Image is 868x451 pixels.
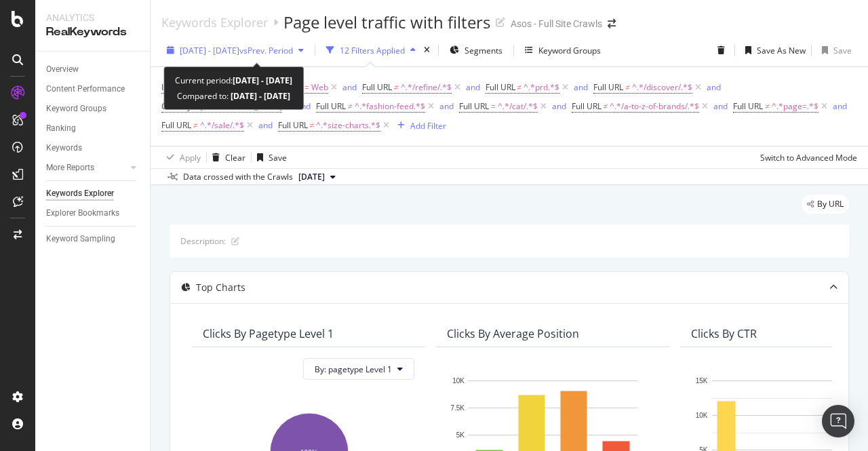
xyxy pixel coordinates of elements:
button: and [713,100,728,113]
a: Keywords [46,141,140,155]
div: Open Intercom Messenger [822,405,854,437]
span: Country [161,100,191,112]
div: and [713,100,728,112]
span: ≠ [765,100,770,112]
a: Keyword Groups [46,102,140,116]
text: 10K [452,377,465,385]
div: Clicks By Average Position [447,327,579,340]
div: and [258,119,273,131]
button: By: pagetype Level 1 [303,358,414,380]
span: ^.*fashion-feed.*$ [355,97,425,116]
span: By URL [817,200,844,208]
div: Analytics [46,11,139,24]
span: ≠ [394,81,399,93]
span: ≠ [348,100,353,112]
div: Data crossed with the Crawls [183,171,293,183]
span: Web [311,78,328,97]
span: 2025 Mar. 26th [298,171,325,183]
div: and [574,81,588,93]
div: Current period: [175,73,292,88]
div: 12 Filters Applied [340,45,405,56]
span: Full URL [486,81,515,93]
div: Description: [180,235,226,247]
span: ^.*/sale/.*$ [200,116,244,135]
text: 10K [696,412,708,419]
button: [DATE] [293,169,341,185]
div: Asos - Full Site Crawls [511,17,602,31]
span: ≠ [604,100,608,112]
button: and [574,81,588,94]
div: Content Performance [46,82,125,96]
span: By: pagetype Level 1 [315,364,392,375]
b: [DATE] - [DATE] [229,90,290,102]
span: Full URL [161,119,191,131]
button: and [342,81,357,94]
b: [DATE] - [DATE] [233,75,292,86]
div: arrow-right-arrow-left [608,19,616,28]
text: 15K [696,377,708,385]
a: Keyword Sampling [46,232,140,246]
div: RealKeywords [46,24,139,40]
button: Add Filter [392,117,446,134]
span: = [304,81,309,93]
div: Top Charts [196,281,245,294]
text: 7.5K [450,404,465,412]
span: ^.*page=.*$ [772,97,818,116]
span: ^.*/refine/.*$ [401,78,452,97]
span: Is Branded [161,81,202,93]
span: [DATE] - [DATE] [180,45,239,56]
button: Switch to Advanced Mode [755,146,857,168]
div: Page level traffic with filters [283,11,490,34]
button: and [552,100,566,113]
span: ^.*size-charts.*$ [316,116,380,135]
a: Explorer Bookmarks [46,206,140,220]
div: Apply [180,152,201,163]
div: Save As New [757,45,806,56]
div: Compared to: [177,88,290,104]
div: Clicks By pagetype Level 1 [203,327,334,340]
button: and [833,100,847,113]
button: and [439,100,454,113]
span: Full URL [362,81,392,93]
button: 12 Filters Applied [321,39,421,61]
text: 5K [456,431,465,439]
div: Save [269,152,287,163]
button: Keyword Groups [519,39,606,61]
div: Overview [46,62,79,77]
span: Full URL [316,100,346,112]
span: Full URL [459,100,489,112]
span: Full URL [278,119,308,131]
div: Clear [225,152,245,163]
span: ^.*/cat/.*$ [498,97,538,116]
div: More Reports [46,161,94,175]
div: Keyword Groups [46,102,106,116]
div: Save [833,45,852,56]
button: Save As New [740,39,806,61]
button: Save [816,39,852,61]
button: Clear [207,146,245,168]
span: ≠ [193,119,198,131]
span: Full URL [593,81,623,93]
div: Clicks By CTR [691,327,757,340]
div: and [833,100,847,112]
div: and [707,81,721,93]
a: Keywords Explorer [161,15,268,30]
div: Keywords Explorer [46,187,114,201]
a: More Reports [46,161,127,175]
div: and [466,81,480,93]
span: ≠ [310,119,315,131]
div: and [342,81,357,93]
div: and [439,100,454,112]
span: ^.*/discover/.*$ [632,78,692,97]
span: vs Prev. Period [239,45,293,56]
a: Content Performance [46,82,140,96]
button: [DATE] - [DATE]vsPrev. Period [161,39,309,61]
span: Segments [465,45,502,56]
div: Keyword Groups [538,45,601,56]
div: times [421,43,433,57]
button: Apply [161,146,201,168]
div: and [552,100,566,112]
div: Keyword Sampling [46,232,115,246]
span: = [491,100,496,112]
